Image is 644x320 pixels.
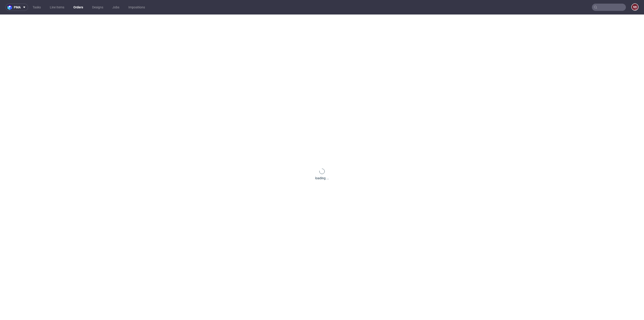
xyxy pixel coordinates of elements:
div: loading ... [315,176,329,180]
a: Orders [71,4,86,11]
a: Tasks [30,4,43,11]
span: pma [14,6,21,9]
figcaption: NK [632,4,638,10]
button: pma [5,4,28,11]
img: logo [7,5,14,10]
a: Line Items [47,4,67,11]
a: Designs [89,4,106,11]
a: Jobs [110,4,122,11]
a: Impositions [126,4,148,11]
